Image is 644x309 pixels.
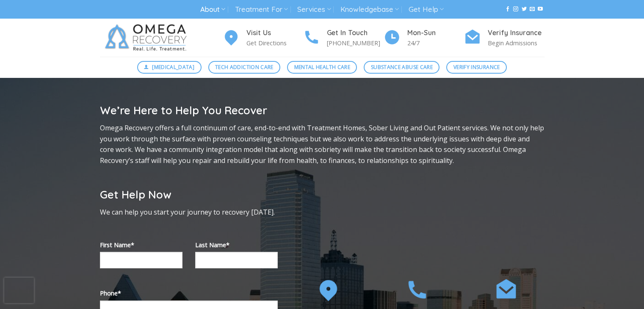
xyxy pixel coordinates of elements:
p: We can help you start your journey to recovery [DATE]. [100,207,278,218]
a: Tech Addiction Care [208,61,281,74]
h2: Get Help Now [100,188,278,201]
h2: We’re Here to Help You Recover [100,103,544,117]
a: Knowledgebase [340,2,399,17]
label: Phone* [100,288,278,298]
a: Send us an email [530,6,535,12]
label: First Name* [100,240,182,250]
h4: Get In Touch [327,28,384,39]
a: Follow on Twitter [522,6,527,12]
a: Follow on YouTube [538,6,543,12]
a: Visit Us Get Directions [223,28,303,48]
a: Get Help [409,2,444,17]
span: Mental Health Care [294,63,350,71]
a: Follow on Instagram [513,6,518,12]
a: About [200,2,225,17]
a: Treatment For [235,2,288,17]
h4: Visit Us [246,28,303,39]
a: Verify Insurance Begin Admissions [464,28,544,48]
span: Verify Insurance [453,63,500,71]
a: Follow on Facebook [505,6,510,12]
a: Get In Touch [PHONE_NUMBER] [303,28,384,48]
span: [MEDICAL_DATA] [152,63,194,71]
label: Last Name* [195,240,278,250]
p: 24/7 [407,38,464,48]
p: Get Directions [246,38,303,48]
h4: Mon-Sun [407,28,464,39]
span: Tech Addiction Care [215,63,274,71]
a: Services [297,2,331,17]
p: Begin Admissions [488,38,544,48]
a: Mental Health Care [287,61,357,74]
p: Omega Recovery offers a full continuum of care, end-to-end with Treatment Homes, Sober Living and... [100,123,544,166]
h4: Verify Insurance [488,28,544,39]
p: [PHONE_NUMBER] [327,38,384,48]
img: Omega Recovery [100,19,195,57]
a: [MEDICAL_DATA] [137,61,202,74]
a: Verify Insurance [446,61,507,74]
span: Substance Abuse Care [371,63,433,71]
a: Substance Abuse Care [364,61,439,74]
